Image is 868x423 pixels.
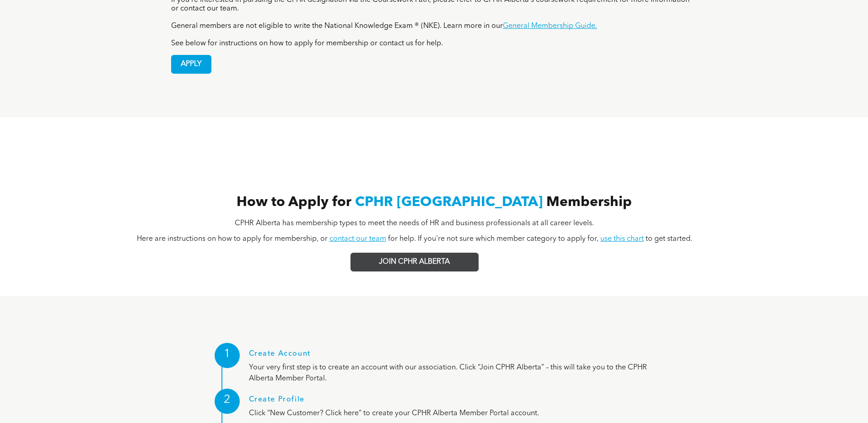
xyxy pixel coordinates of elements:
a: contact our team [329,235,386,243]
span: CPHR [GEOGRAPHIC_DATA] [355,195,543,209]
span: to get started. [646,235,692,243]
h1: Create Profile [249,396,663,408]
a: use this chart [600,235,644,243]
p: Your very first step is to create an account with our association. Click “Join CPHR Alberta” – th... [249,362,663,384]
h1: Create Account [249,350,663,362]
a: APPLY [171,55,211,74]
span: for help. If you're not sure which member category to apply for, [388,235,598,243]
span: Here are instructions on how to apply for membership, or [137,235,328,243]
div: 1 [215,343,240,368]
p: General members are not eligible to write the National Knowledge Exam ® (NKE). Learn more in our [171,22,697,31]
span: APPLY [172,55,211,73]
span: JOIN CPHR ALBERTA [379,258,450,266]
span: How to Apply for [237,195,351,209]
p: Click “New Customer? Click here” to create your CPHR Alberta Member Portal account. [249,408,663,419]
a: JOIN CPHR ALBERTA [350,253,479,271]
a: General Membership Guide. [503,22,597,30]
span: CPHR Alberta has membership types to meet the needs of HR and business professionals at all caree... [235,220,594,227]
p: See below for instructions on how to apply for membership or contact us for help. [171,39,697,48]
span: Membership [546,195,632,209]
div: 2 [215,389,240,414]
